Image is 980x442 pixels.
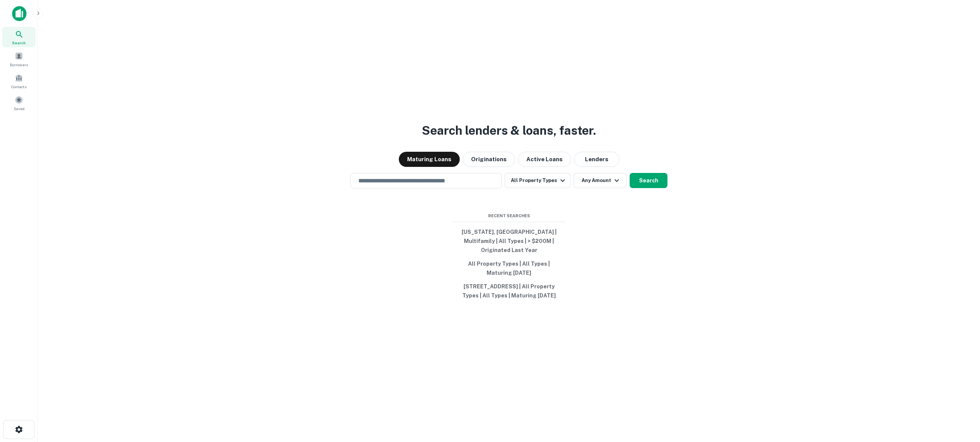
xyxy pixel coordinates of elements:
a: Borrowers [2,49,36,69]
span: Borrowers [10,62,28,68]
button: Active Loans [518,152,571,167]
img: capitalize-icon.png [12,6,26,21]
a: Contacts [2,71,36,91]
button: Search [630,173,667,188]
button: [STREET_ADDRESS] | All Property Types | All Types | Maturing [DATE] [452,280,566,302]
h3: Search lenders & loans, faster. [422,121,596,140]
button: Lenders [574,152,619,167]
button: All Property Types | All Types | Maturing [DATE] [452,257,566,280]
span: Saved [14,106,25,112]
a: Saved [2,93,36,113]
span: Search [12,40,26,46]
iframe: Chat Widget [942,381,980,418]
button: [US_STATE], [GEOGRAPHIC_DATA] | Multifamily | All Types | > $200M | Originated Last Year [452,225,566,257]
a: Search [2,27,36,47]
button: All Property Types [505,173,571,188]
button: Any Amount [574,173,627,188]
button: Maturing Loans [399,152,460,167]
button: Originations [463,152,515,167]
span: Recent Searches [452,213,566,219]
span: Contacts [11,84,26,90]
